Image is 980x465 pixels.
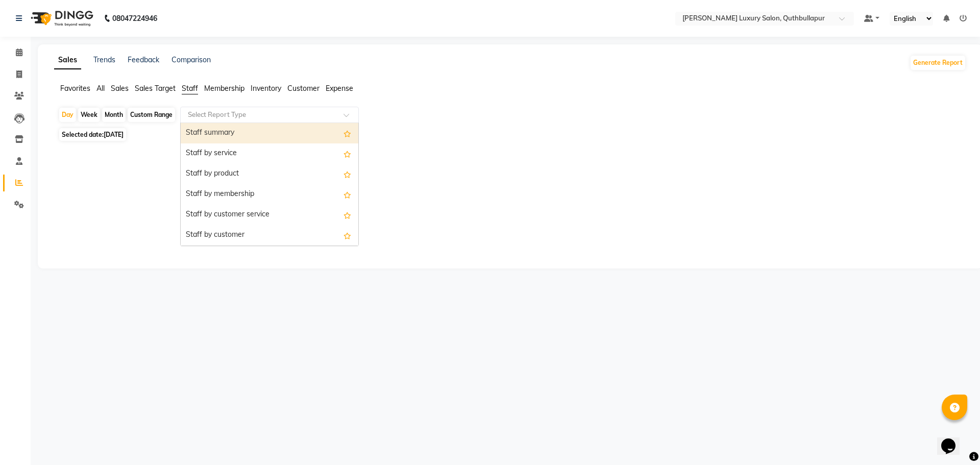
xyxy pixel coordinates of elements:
span: Add this report to Favorites List [344,127,351,139]
div: Staff by product [181,164,358,184]
iframe: chat widget [937,424,970,455]
span: Add this report to Favorites List [344,188,351,201]
a: Comparison [171,55,211,64]
a: Feedback [128,55,159,64]
a: Trends [93,55,115,64]
div: Staff by membership [181,184,358,205]
span: Sales [111,84,129,93]
span: Expense [326,84,353,93]
span: All [96,84,105,93]
span: Sales Target [135,84,176,93]
div: Staff by customer [181,225,358,246]
div: Custom Range [128,108,175,122]
div: Staff by customer service [181,205,358,225]
div: Staff by service [181,143,358,164]
span: Add this report to Favorites List [344,229,351,241]
ng-dropdown-panel: Options list [180,123,359,246]
span: Favorites [60,84,90,93]
div: Day [59,108,76,122]
span: Staff [182,84,198,93]
span: [DATE] [104,131,124,138]
span: Selected date: [59,128,126,141]
span: Customer [287,84,320,93]
b: 08047224946 [112,4,157,33]
span: Add this report to Favorites List [344,168,351,180]
span: Inventory [251,84,281,93]
a: Sales [54,51,81,69]
div: Staff summary [181,123,358,143]
span: Membership [204,84,244,93]
button: Generate Report [911,56,965,70]
span: Add this report to Favorites List [344,209,351,221]
div: Month [102,108,126,122]
div: Week [78,108,100,122]
span: Add this report to Favorites List [344,148,351,160]
img: logo [26,4,96,33]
